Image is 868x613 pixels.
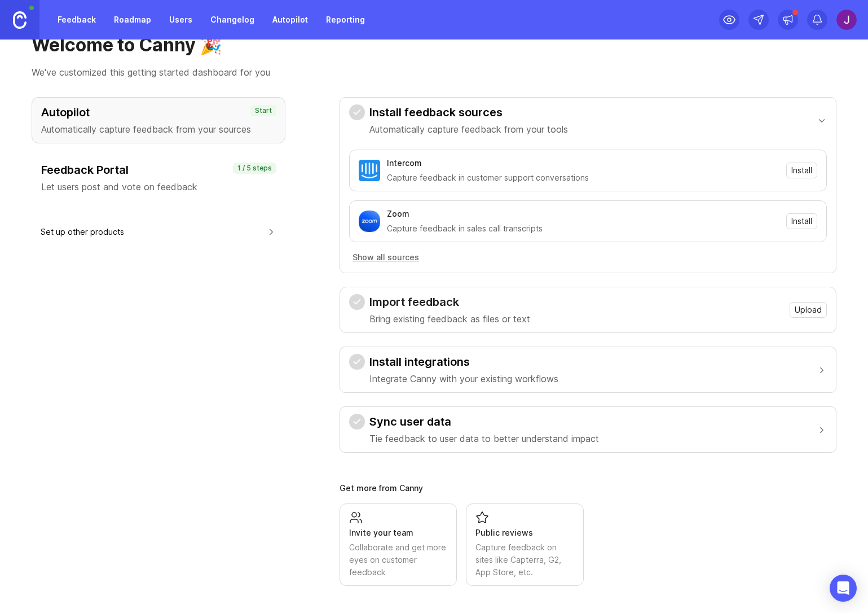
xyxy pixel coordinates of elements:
button: Sync user dataTie feedback to user data to better understand impact [349,407,827,452]
div: Capture feedback on sites like Capterra, G2, App Store, etc. [475,541,574,579]
img: Canny Home [13,11,27,29]
a: Users [162,10,199,30]
div: Capture feedback in customer support conversations [387,172,779,184]
span: Install [791,165,812,176]
img: Zoom [359,211,380,232]
span: Upload [795,304,822,316]
h3: Install integrations [369,354,558,370]
p: Tie feedback to user data to better understand impact [369,432,599,445]
a: Roadmap [107,10,158,30]
a: Show all sources [349,251,827,264]
img: Jenessa White [836,10,857,30]
div: Capture feedback in sales call transcripts [387,222,779,235]
p: Bring existing feedback as files or text [369,312,530,326]
h3: Import feedback [369,294,530,310]
div: Public reviews [475,527,574,539]
div: Invite your team [349,527,447,539]
p: 1 / 5 steps [237,164,272,173]
button: Set up other products [41,219,276,244]
div: Get more from Canny [340,484,836,492]
h3: Install feedback sources [369,104,568,120]
h3: Feedback Portal [41,162,276,178]
p: Integrate Canny with your existing workflows [369,372,558,386]
div: Open Intercom Messenger [830,575,857,602]
a: Changelog [204,10,261,30]
a: Invite your teamCollaborate and get more eyes on customer feedback [340,503,457,586]
div: Intercom [387,157,422,169]
a: Reporting [319,10,372,30]
p: We've customized this getting started dashboard for you [32,65,836,79]
img: Intercom [359,160,380,181]
button: Show all sources [349,251,422,264]
a: Autopilot [266,10,315,30]
button: Install [786,213,817,229]
a: Public reviewsCapture feedback on sites like Capterra, G2, App Store, etc. [466,503,583,586]
button: Install integrationsIntegrate Canny with your existing workflows [349,347,827,392]
div: Collaborate and get more eyes on customer feedback [349,541,447,579]
button: Feedback PortalLet users post and vote on feedback1 / 5 steps [32,155,285,201]
button: Install feedback sourcesAutomatically capture feedback from your tools [349,98,827,143]
button: AutopilotAutomatically capture feedback from your sourcesStart [32,97,285,143]
h3: Sync user data [369,414,599,430]
h3: Autopilot [41,104,276,120]
p: Automatically capture feedback from your tools [369,122,568,136]
p: Start [255,106,272,115]
p: Automatically capture feedback from your sources [41,122,276,136]
p: Let users post and vote on feedback [41,180,276,194]
button: Upload [790,302,827,318]
div: Install feedback sourcesAutomatically capture feedback from your tools [349,143,827,273]
span: Install [791,216,812,227]
div: Zoom [387,208,409,220]
a: Feedback [51,10,103,30]
h1: Welcome to Canny 🎉 [32,34,836,56]
button: Install [786,163,817,178]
